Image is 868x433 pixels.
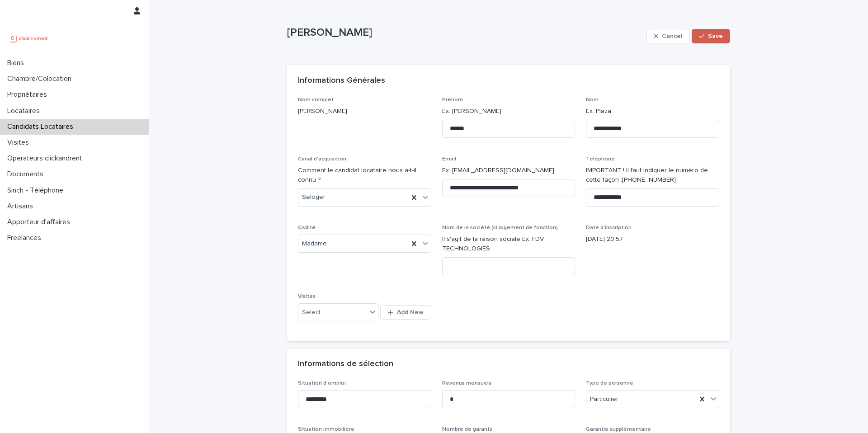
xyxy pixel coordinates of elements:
span: Prénom [442,97,463,103]
span: Canal d'acquisition [298,156,346,162]
span: Situation immobilière [298,427,354,432]
p: [PERSON_NAME] [287,26,643,39]
p: Chambre/Colocation [4,75,79,83]
span: Nom complet [298,97,334,103]
span: Type de personne [586,381,633,386]
span: Cancel [662,33,682,39]
span: Date d'inscription [586,225,632,231]
p: Artisans [4,202,40,211]
p: Locataires [4,107,47,115]
span: Téléphone [586,156,615,162]
span: Seloger [302,193,325,202]
img: UCB0brd3T0yccxBKYDjQ [7,29,51,47]
span: Visites [298,294,316,299]
div: Select... [302,308,325,317]
p: Sinch - Téléphone [4,186,71,195]
span: Save [708,33,723,39]
span: Add New [397,309,424,315]
span: Email [442,156,456,162]
p: Il s'agit de la raison sociale Ex: FDV TECHNOLOGIES [442,235,576,254]
p: Biens [4,59,31,67]
span: Particulier [590,395,618,404]
span: Revenus mensuels [442,381,491,386]
h2: Informations de sélection [298,359,393,369]
span: Nombre de garants [442,427,492,432]
span: Madame [302,239,327,249]
p: Visites [4,138,36,147]
p: Ex: Plaza [586,107,719,116]
ringover-84e06f14122c: IMPORTANT ! Il faut indiquer le numéro de cette façon : [586,167,708,183]
p: Candidats Locataires [4,122,80,131]
p: Ex: [PERSON_NAME] [442,107,576,116]
h2: Informations Générales [298,76,385,86]
span: Garantie supplémentaire [586,427,651,432]
button: Save [692,29,730,43]
p: Comment le candidat locataire nous a-t-il connu ? [298,166,431,185]
span: Nom [586,97,599,103]
span: Situation d'emploi [298,381,346,386]
ringoverc2c-number-84e06f14122c: [PHONE_NUMBER] [622,177,676,183]
p: Ex: [EMAIL_ADDRESS][DOMAIN_NAME] [442,166,576,175]
button: Cancel [646,29,690,43]
p: Operateurs clickandrent [4,154,90,163]
p: Apporteur d'affaires [4,218,77,226]
p: Propriétaires [4,90,54,99]
button: Add New [380,305,431,320]
span: Civilité [298,225,316,231]
p: Freelances [4,234,48,242]
p: Documents [4,170,51,179]
span: Nom de la société (si logement de fonction) [442,225,558,231]
p: [PERSON_NAME] [298,107,431,116]
ringoverc2c-84e06f14122c: Call with Ringover [622,177,676,183]
p: [DATE] 20:57 [586,235,719,244]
